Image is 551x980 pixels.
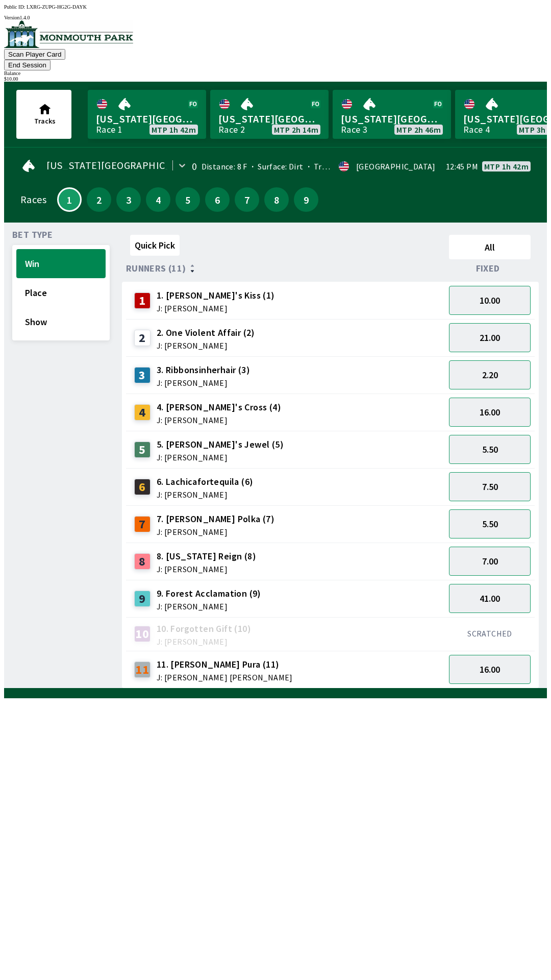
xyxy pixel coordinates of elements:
[341,112,443,126] span: [US_STATE][GEOGRAPHIC_DATA]
[264,187,289,212] button: 8
[134,661,151,678] div: 11
[134,367,151,383] div: 3
[57,187,82,212] button: 1
[61,197,78,202] span: 1
[480,664,500,675] span: 16.00
[119,196,138,203] span: 3
[134,516,151,532] div: 7
[157,602,261,610] span: J: [PERSON_NAME]
[4,15,547,20] div: Version 1.4.0
[304,161,392,171] span: Track Condition: Fast
[157,673,293,681] span: J: [PERSON_NAME] [PERSON_NAME]
[449,323,531,352] button: 21.00
[157,304,275,312] span: J: [PERSON_NAME]
[274,126,318,134] span: MTP 2h 14m
[25,258,97,269] span: Win
[247,161,304,171] span: Surface: Dirt
[89,196,109,203] span: 2
[148,196,168,203] span: 4
[157,658,293,671] span: 11. [PERSON_NAME] Pura (11)
[134,626,151,642] div: 10
[237,196,257,203] span: 7
[16,249,106,278] button: Win
[449,509,531,538] button: 5.50
[157,289,275,302] span: 1. [PERSON_NAME]'s Kiss (1)
[46,161,199,169] span: [US_STATE][GEOGRAPHIC_DATA]
[449,628,531,639] div: SCRATCHED
[480,295,500,306] span: 10.00
[25,287,97,299] span: Place
[4,60,51,70] button: End Session
[454,241,526,253] span: All
[449,472,531,501] button: 7.50
[126,263,445,274] div: Runners (11)
[134,330,151,346] div: 2
[449,398,531,427] button: 16.00
[16,90,71,139] button: Tracks
[157,587,261,600] span: 9. Forest Acclamation (9)
[157,475,254,488] span: 6. Lachicafortequila (6)
[20,195,46,204] div: Races
[16,278,106,307] button: Place
[235,187,259,212] button: 7
[482,481,498,493] span: 7.50
[157,379,250,387] span: J: [PERSON_NAME]
[4,4,547,10] div: Public ID:
[449,435,531,464] button: 5.50
[157,363,250,377] span: 3. Ribbonsinherhair (3)
[178,196,197,203] span: 5
[157,326,255,339] span: 2. One Violent Affair (2)
[27,4,87,10] span: LXRG-ZUPG-HG2G-DAYK
[176,187,200,212] button: 5
[484,162,529,170] span: MTP 1h 42m
[146,187,170,212] button: 4
[152,126,196,134] span: MTP 1h 42m
[157,401,281,414] span: 4. [PERSON_NAME]'s Cross (4)
[116,187,141,212] button: 3
[202,161,247,171] span: Distance: 8 F
[88,90,206,139] a: [US_STATE][GEOGRAPHIC_DATA]Race 1MTP 1h 42m
[157,416,281,424] span: J: [PERSON_NAME]
[134,292,151,309] div: 1
[4,70,547,76] div: Balance
[463,126,490,134] div: Race 4
[294,187,318,212] button: 9
[449,584,531,613] button: 41.00
[157,622,251,635] span: 10. Forgotten Gift (10)
[34,116,56,126] span: Tracks
[218,112,320,126] span: [US_STATE][GEOGRAPHIC_DATA]
[157,491,254,499] span: J: [PERSON_NAME]
[157,528,274,536] span: J: [PERSON_NAME]
[445,263,535,274] div: Fixed
[482,444,498,455] span: 5.50
[134,442,151,458] div: 5
[192,162,197,170] div: 0
[205,187,230,212] button: 6
[267,196,286,203] span: 8
[210,90,329,139] a: [US_STATE][GEOGRAPHIC_DATA]Race 2MTP 2h 14m
[87,187,111,212] button: 2
[134,591,151,607] div: 9
[16,307,106,336] button: Show
[12,231,53,239] span: Bet Type
[208,196,227,203] span: 6
[396,126,441,134] span: MTP 2h 46m
[218,126,245,134] div: Race 2
[449,547,531,576] button: 7.00
[157,438,284,451] span: 5. [PERSON_NAME]'s Jewel (5)
[130,235,180,256] button: Quick Pick
[25,316,97,328] span: Show
[134,553,151,570] div: 8
[449,235,531,259] button: All
[157,565,256,573] span: J: [PERSON_NAME]
[356,162,436,170] div: [GEOGRAPHIC_DATA]
[157,550,256,563] span: 8. [US_STATE] Reign (8)
[480,593,500,604] span: 41.00
[157,341,255,350] span: J: [PERSON_NAME]
[4,49,65,60] button: Scan Player Card
[134,479,151,495] div: 6
[157,512,274,526] span: 7. [PERSON_NAME] Polka (7)
[449,360,531,389] button: 2.20
[4,76,547,82] div: $ 10.00
[482,369,498,381] span: 2.20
